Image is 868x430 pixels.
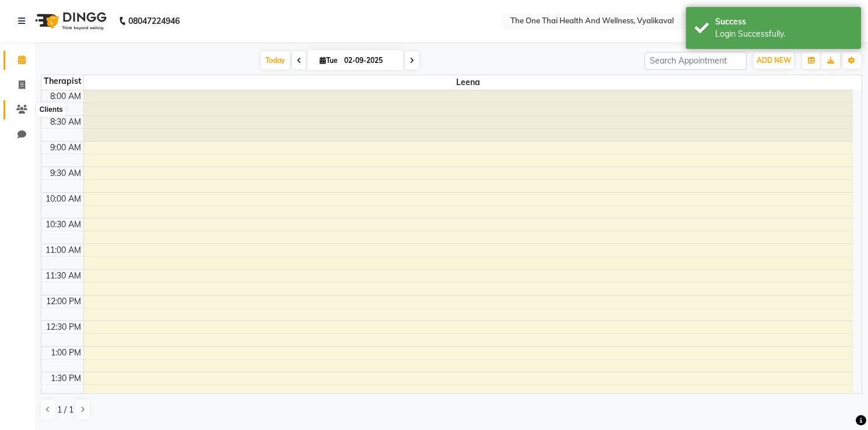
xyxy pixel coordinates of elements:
[341,52,399,69] input: 2025-09-02
[261,51,290,69] span: Today
[48,90,83,103] div: 8:00 AM
[44,295,83,308] div: 12:00 PM
[48,167,83,179] div: 9:30 AM
[754,52,794,69] button: ADD NEW
[30,5,110,37] img: logo
[48,142,83,154] div: 9:00 AM
[43,218,83,231] div: 10:30 AM
[43,193,83,205] div: 10:00 AM
[48,372,83,385] div: 1:30 PM
[84,75,853,90] span: Leena
[757,56,791,65] span: ADD NEW
[128,5,180,37] b: 08047224946
[715,16,852,28] div: Success
[48,347,83,359] div: 1:00 PM
[37,103,66,117] div: Clients
[48,116,83,128] div: 8:30 AM
[317,56,341,65] span: Tue
[43,270,83,282] div: 11:30 AM
[44,321,83,333] div: 12:30 PM
[57,404,73,416] span: 1 / 1
[41,75,83,87] div: Therapist
[43,244,83,256] div: 11:00 AM
[715,28,852,40] div: Login Successfully.
[645,52,747,70] input: Search Appointment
